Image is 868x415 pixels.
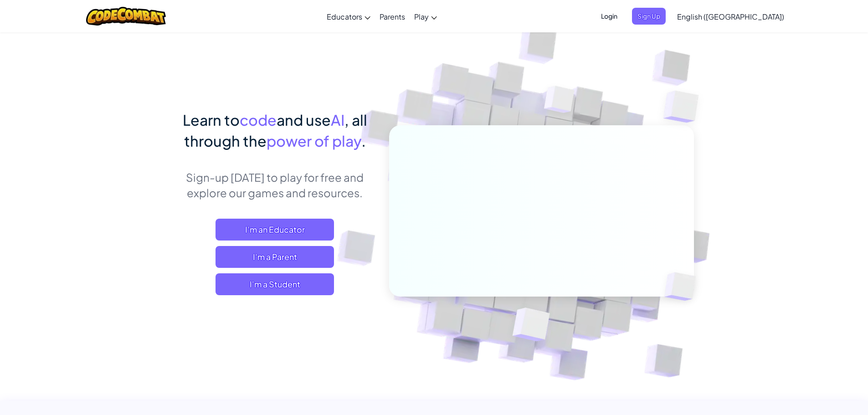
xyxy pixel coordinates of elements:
[632,8,666,25] button: Sign Up
[527,68,592,136] img: Overlap cubes
[183,111,240,129] span: Learn to
[596,8,623,25] button: Login
[490,288,571,364] img: Overlap cubes
[331,111,344,129] span: AI
[267,132,361,150] span: power of play
[277,111,331,129] span: and use
[216,246,334,268] a: I'm a Parent
[327,12,362,21] span: Educators
[414,12,429,21] span: Play
[86,7,166,26] img: CodeCombat logo
[677,12,784,21] span: English ([GEOGRAPHIC_DATA])
[216,273,334,295] button: I'm a Student
[322,4,375,29] a: Educators
[375,4,410,29] a: Parents
[361,132,366,150] span: .
[410,4,442,29] a: Play
[673,4,789,29] a: English ([GEOGRAPHIC_DATA])
[216,219,334,241] a: I'm an Educator
[649,253,717,320] img: Overlap cubes
[175,169,375,200] p: Sign-up [DATE] to play for free and explore our games and resources.
[240,111,277,129] span: code
[645,68,724,145] img: Overlap cubes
